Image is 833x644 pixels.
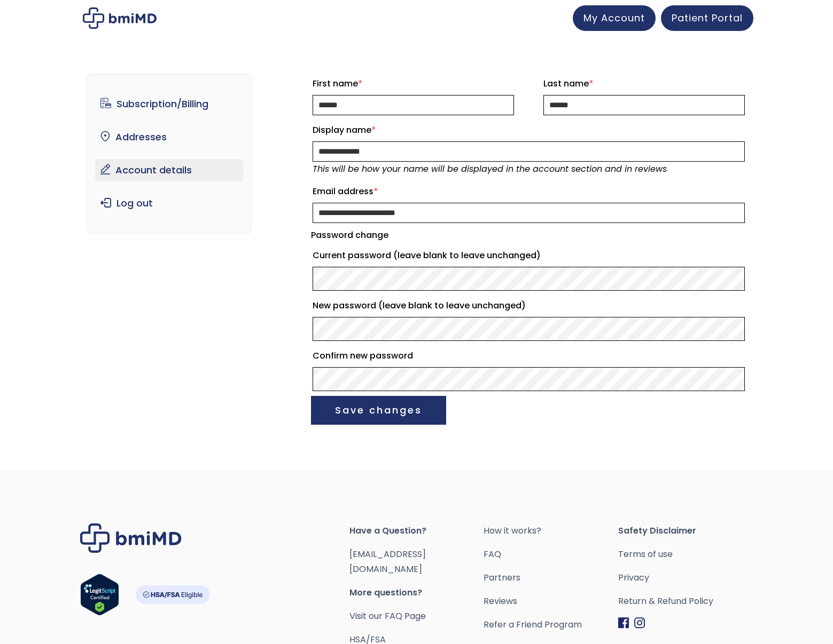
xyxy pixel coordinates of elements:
[95,159,243,181] a: Account details
[618,570,753,585] a: Privacy
[618,617,629,629] img: Facebook
[80,523,182,553] img: Brand Logo
[349,610,426,622] a: Visit our FAQ Page
[313,122,745,139] label: Display name
[484,523,618,538] a: How it works?
[618,547,753,562] a: Terms of use
[83,7,157,29] img: My account
[313,163,667,175] em: This will be how your name will be displayed in the account section and in reviews
[313,247,745,264] label: Current password (leave blank to leave unchanged)
[313,183,745,200] label: Email address
[484,594,618,609] a: Reviews
[349,523,484,538] span: Have a Question?
[87,74,252,234] nav: Account pages
[661,5,753,31] a: Patient Portal
[349,585,484,600] span: More questions?
[311,228,388,243] legend: Password change
[95,126,243,148] a: Addresses
[95,192,243,214] a: Log out
[484,617,618,632] a: Refer a Friend Program
[135,585,210,604] img: HSA-FSA
[672,11,743,25] span: Patient Portal
[573,5,656,31] a: My Account
[484,547,618,562] a: FAQ
[543,75,745,92] label: Last name
[80,574,119,616] img: Verify Approval for www.bmimd.com
[95,93,243,115] a: Subscription/Billing
[618,523,753,538] span: Safety Disclaimer
[311,396,446,425] button: Save changes
[618,594,753,609] a: Return & Refund Policy
[80,574,119,621] a: Verify LegitScript Approval for www.bmimd.com
[313,75,514,92] label: First name
[349,548,426,575] a: [EMAIL_ADDRESS][DOMAIN_NAME]
[313,347,745,364] label: Confirm new password
[313,297,745,314] label: New password (leave blank to leave unchanged)
[484,570,618,585] a: Partners
[583,11,645,25] span: My Account
[634,617,645,629] img: Instagram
